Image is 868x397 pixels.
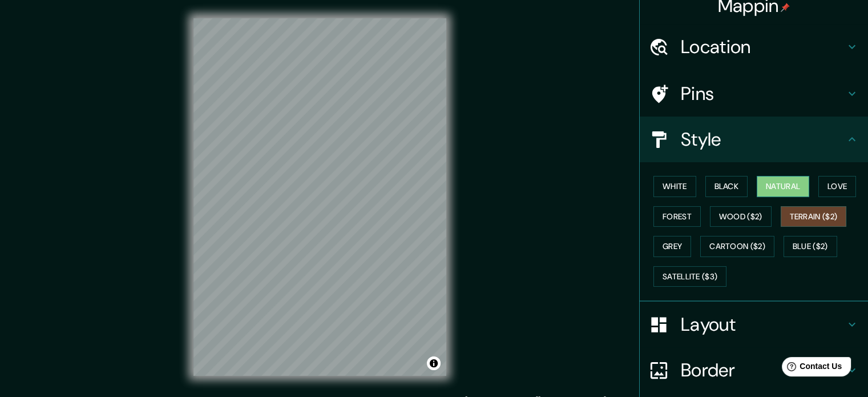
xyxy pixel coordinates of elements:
[705,176,748,197] button: Black
[640,302,868,347] div: Layout
[681,313,845,336] h4: Layout
[653,266,726,287] button: Satellite ($3)
[710,206,772,227] button: Wood ($2)
[784,236,837,257] button: Blue ($2)
[653,176,696,197] button: White
[640,347,868,393] div: Border
[653,206,701,227] button: Forest
[653,236,691,257] button: Grey
[193,18,446,376] canvas: Map
[781,3,790,12] img: pin-icon.png
[640,117,868,162] div: Style
[681,82,845,105] h4: Pins
[681,128,845,151] h4: Style
[681,359,845,382] h4: Border
[681,35,845,58] h4: Location
[640,24,868,70] div: Location
[640,71,868,117] div: Pins
[757,176,809,197] button: Natural
[700,236,774,257] button: Cartoon ($2)
[766,352,855,384] iframe: Help widget launcher
[427,356,441,370] button: Toggle attribution
[818,176,856,197] button: Love
[781,206,847,227] button: Terrain ($2)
